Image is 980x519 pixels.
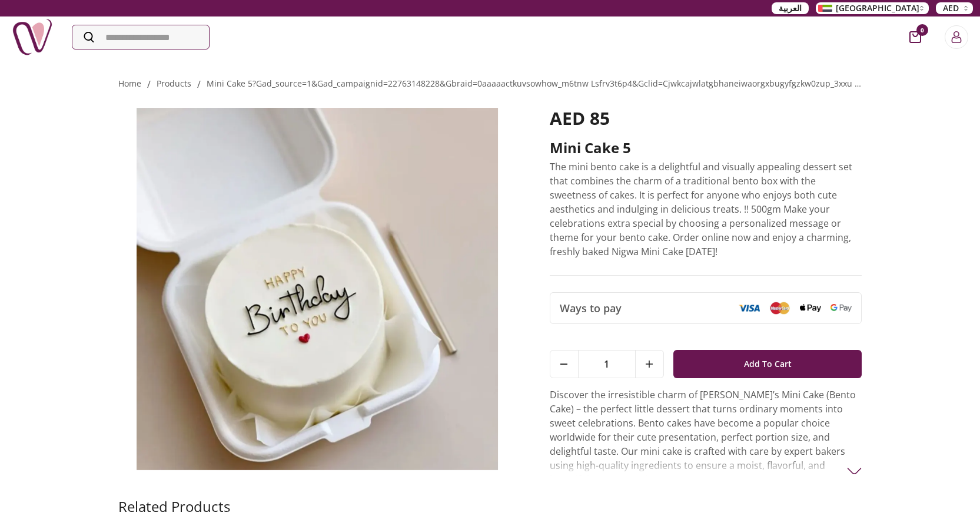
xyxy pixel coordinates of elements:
span: العربية [779,2,802,14]
button: Login [945,25,968,49]
h2: Related Products [118,497,230,516]
img: Google Pay [830,304,852,312]
span: AED 85 [550,106,610,130]
img: Mastercard [769,302,790,314]
li: / [147,77,151,91]
button: Add To Cart [673,350,862,378]
span: 1 [579,351,635,378]
img: Visa [739,304,760,312]
img: Apple Pay [800,304,821,313]
img: Arabic_dztd3n.png [818,5,832,12]
span: [GEOGRAPHIC_DATA] [836,2,919,14]
h2: Mini Cake 5 [550,138,862,157]
a: products [157,78,191,89]
p: Discover the irresistible charm of [PERSON_NAME]’s Mini Cake (Bento Cake) – the perfect little de... [550,388,862,487]
span: Ways to pay [560,300,622,316]
span: AED [943,2,959,14]
li: / [197,77,201,91]
p: The mini bento cake is a delightful and visually appealing dessert set that combines the charm of... [550,160,862,259]
a: Home [118,78,141,89]
img: Mini Cake 5 Mini Cake Bento Cake Personalized Mini Cakes Delivery ميني كيك بينتو كيك كيك صغير [118,108,517,470]
button: [GEOGRAPHIC_DATA] [816,2,929,14]
input: Search [72,25,209,49]
button: AED [936,2,973,14]
img: Nigwa-uae-gifts [12,16,53,58]
span: Add To Cart [744,353,792,375]
span: 0 [916,24,928,36]
img: arrow [847,464,862,478]
button: cart-button [909,31,921,43]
